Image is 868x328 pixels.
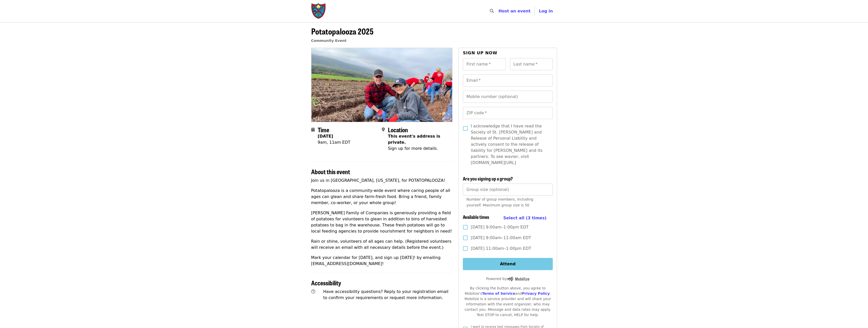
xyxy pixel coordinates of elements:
[463,175,513,182] span: Are you signing up a group?
[311,188,453,206] p: Potatopalooza is a community-wide event where caring people of all ages can glean and share farm-...
[311,278,341,287] span: Accessibility
[463,58,506,70] input: First name
[498,9,530,13] a: Host an event
[463,74,553,87] input: Email
[311,127,315,132] i: calendar icon
[503,214,546,222] button: Select all (3 times)
[318,125,329,134] span: Time
[482,291,515,296] a: Terms of Service
[471,123,548,166] span: I acknowledge that I have read the Society of St. [PERSON_NAME] and Release of Personal Liability...
[463,214,489,220] span: Available times
[311,210,453,234] p: [PERSON_NAME] Family of Companies is generously providing a field of potatoes for volunteers to g...
[311,3,326,19] img: Society of St. Andrew - Home
[539,9,553,13] span: Log in
[388,125,408,134] span: Location
[311,238,453,251] p: Rain or shine, volunteers of all ages can help. (Registered volunteers will receive an email with...
[510,58,553,70] input: Last name
[507,277,529,281] img: Powered by Mobilize
[382,127,385,132] i: map-marker-alt icon
[311,167,350,176] span: About this event
[463,258,553,270] button: Attend
[466,197,533,207] span: Number of group members, including yourself. Maximum group size is 50
[522,291,550,296] a: Privacy Policy
[490,9,494,13] i: search icon
[311,48,452,122] img: Potatopalooza 2025 organized by Society of St. Andrew
[471,245,531,252] span: [DATE] 11:00am–1:00pm EDT
[318,134,333,139] strong: [DATE]
[311,289,315,294] i: question-circle icon
[311,255,453,267] p: Mark your calendar for [DATE], and sign up [DATE]! by emailing [EMAIL_ADDRESS][DOMAIN_NAME]!
[463,107,553,119] input: ZIP code
[318,139,351,145] div: 9am, 11am EDT
[471,235,531,241] span: [DATE] 9:00am–11:00am EDT
[463,91,553,103] input: Mobile number (optional)
[311,25,374,37] span: Potatopalooza 2025
[471,224,528,230] span: [DATE] 9:00am–1:00pm EDT
[388,146,438,151] span: Sign up for more details.
[535,6,557,16] button: Log in
[463,51,497,55] span: Sign up now
[311,39,346,43] a: Community Event
[463,184,553,196] input: [object Object]
[503,216,546,220] span: Select all (3 times)
[311,177,453,184] p: Join us in [GEOGRAPHIC_DATA], [US_STATE], for POTATOPALOOZA!
[323,289,448,300] span: Have accessibility questions? Reply to your registration email to confirm your requirements or re...
[486,277,529,281] span: Powered by
[388,134,440,145] span: This event's address is private.
[497,5,501,17] input: Search
[463,286,553,318] div: By clicking the button above, you agree to Mobilize's and . Mobilize is a service provider and wi...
